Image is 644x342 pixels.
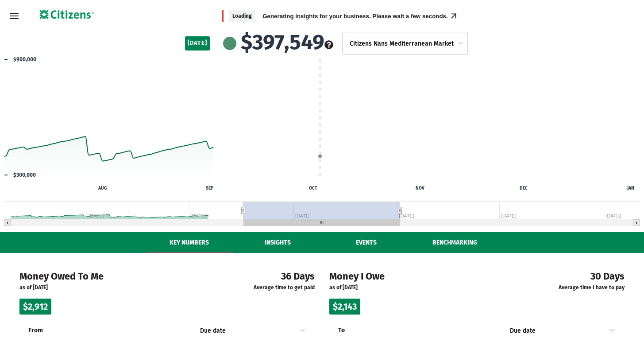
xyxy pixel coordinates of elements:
p: To [338,322,498,335]
span: [DATE] [185,36,209,51]
text: NOV [416,186,424,191]
button: Generating insights for your business. Please wait a few seconds. [262,13,447,19]
text: $900,000 [13,56,36,62]
button: Benchmarking [411,232,499,253]
span: $2,143 [329,299,360,315]
span: $2,912 [19,299,51,315]
p: From [28,322,188,335]
p: as of [DATE] [19,284,204,291]
text: AUG [98,186,107,191]
button: Events [322,232,411,253]
p: Average time to get paid [219,284,315,291]
p: Average time I have to pay [528,284,625,291]
text: OCT [309,186,317,191]
h4: 36 Days [219,271,315,282]
p: as of [DATE] [329,284,514,291]
button: Insights [234,232,322,253]
svg: Menu [9,11,19,21]
text: SEP [206,186,213,191]
text: DEC [520,186,528,191]
span: Loading [229,10,255,23]
text: JAN [627,186,634,191]
button: sort by [197,322,306,339]
h4: Money I Owe [329,271,514,282]
text: $300,000 [13,172,36,178]
button: sort by [506,322,616,339]
h4: 30 Days [528,271,625,282]
h4: Money Owed To Me [19,271,204,282]
img: logo [37,8,96,22]
button: see more about your cashflow projection [324,40,333,51]
button: open promoted insight [448,10,459,22]
span: $397,549 [241,31,333,53]
button: Key Numbers [145,232,234,253]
